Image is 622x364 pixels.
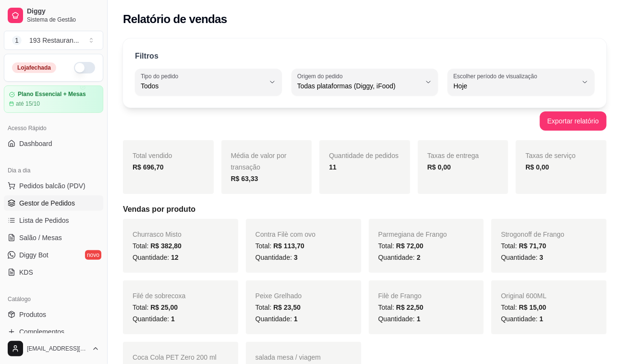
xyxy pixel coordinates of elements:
[133,303,178,311] span: Total:
[525,152,575,159] span: Taxas de serviço
[525,163,549,171] strong: R$ 0,00
[29,36,79,45] div: 193 Restauran ...
[19,250,49,260] span: Diggy Bot
[378,242,424,250] span: Total:
[4,85,103,113] a: Plano Essencial + Mesasaté 15/10
[150,303,178,311] span: R$ 25,00
[4,324,103,340] a: Complementos
[378,254,421,261] span: Quantidade:
[133,292,186,300] span: Filé de sobrecoxa
[4,307,103,322] a: Produtos
[519,242,547,250] span: R$ 71,70
[4,136,103,151] a: Dashboard
[4,178,103,194] button: Pedidos balcão (PDV)
[453,81,577,91] span: Hoje
[133,254,179,261] span: Quantidade:
[123,204,607,215] h5: Vendas por produto
[417,254,421,261] span: 2
[4,4,103,27] a: DiggySistema de Gestão
[501,303,546,311] span: Total:
[294,315,298,323] span: 1
[4,230,103,245] a: Salão / Mesas
[231,152,287,171] span: Média de valor por transação
[133,315,175,323] span: Quantidade:
[150,242,182,250] span: R$ 382,80
[297,72,346,80] label: Origem do pedido
[4,291,103,307] div: Catálogo
[448,69,595,96] button: Escolher período de visualizaçãoHoje
[539,254,543,261] span: 3
[396,303,424,311] span: R$ 22,50
[501,231,564,238] span: Strogonoff de Frango
[18,91,86,98] article: Plano Essencial + Mesas
[256,242,305,250] span: Total:
[501,254,543,261] span: Quantidade:
[378,303,424,311] span: Total:
[27,345,88,352] span: [EMAIL_ADDRESS][DOMAIN_NAME]
[329,163,337,171] strong: 11
[12,62,56,73] div: Loja fechada
[378,231,447,238] span: Parmegiana de Frango
[256,231,316,238] span: Contra Filè com ovo
[540,111,607,131] button: Exportar relatório
[427,163,451,171] strong: R$ 0,00
[133,231,182,238] span: Churrasco Misto
[501,315,543,323] span: Quantidade:
[19,198,75,208] span: Gestor de Pedidos
[256,292,302,300] span: Peixe Grelhado
[141,81,265,91] span: Todos
[133,163,164,171] strong: R$ 696,70
[427,152,479,159] span: Taxas de entrega
[501,242,546,250] span: Total:
[273,303,301,311] span: R$ 23,50
[4,265,103,280] a: KDS
[135,50,159,62] p: Filtros
[19,327,64,337] span: Complementos
[19,233,62,243] span: Salão / Mesas
[4,31,103,50] button: Select a team
[294,254,298,261] span: 3
[27,16,99,24] span: Sistema de Gestão
[27,7,99,16] span: Diggy
[4,121,103,136] div: Acesso Rápido
[171,254,179,261] span: 12
[16,100,40,108] article: até 15/10
[4,163,103,178] div: Dia a dia
[19,310,46,319] span: Produtos
[292,69,439,96] button: Origem do pedidoTodas plataformas (Diggy, iFood)
[133,242,182,250] span: Total:
[19,267,33,277] span: KDS
[256,315,298,323] span: Quantidade:
[519,303,547,311] span: R$ 15,00
[4,195,103,211] a: Gestor de Pedidos
[329,152,399,159] span: Quantidade de pedidos
[133,353,217,361] span: Coca Cola PET Zero 200 ml
[135,69,282,96] button: Tipo do pedidoTodos
[4,247,103,263] a: Diggy Botnovo
[417,315,421,323] span: 1
[171,315,175,323] span: 1
[501,292,547,300] span: Original 600ML
[133,152,172,159] span: Total vendido
[297,81,421,91] span: Todas plataformas (Diggy, iFood)
[12,36,22,45] span: 1
[141,72,182,80] label: Tipo do pedido
[396,242,424,250] span: R$ 72,00
[123,12,227,27] h2: Relatório de vendas
[539,315,543,323] span: 1
[74,62,95,73] button: Alterar Status
[378,292,422,300] span: Filè de Frango
[378,315,421,323] span: Quantidade:
[256,353,321,361] span: salada mesa / viagem
[4,213,103,228] a: Lista de Pedidos
[231,175,258,182] strong: R$ 63,33
[19,216,69,225] span: Lista de Pedidos
[273,242,305,250] span: R$ 113,70
[256,254,298,261] span: Quantidade:
[19,181,85,191] span: Pedidos balcão (PDV)
[19,139,52,148] span: Dashboard
[4,337,103,360] button: [EMAIL_ADDRESS][DOMAIN_NAME]
[453,72,540,80] label: Escolher período de visualização
[256,303,301,311] span: Total:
